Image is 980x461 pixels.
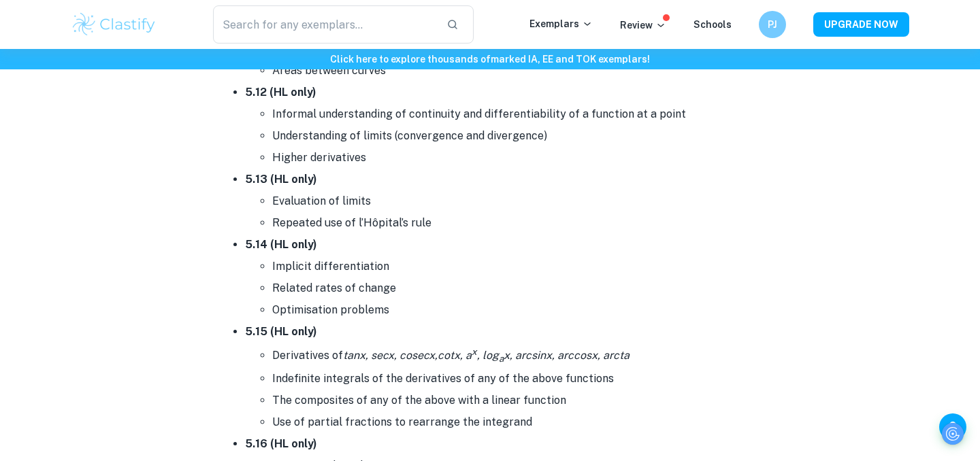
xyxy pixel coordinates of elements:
[272,125,762,147] li: Understanding of limits (convergence and divergence)
[245,325,317,338] strong: 5.15 (HL only)
[813,12,909,37] button: UPGRADE NOW
[245,238,317,251] strong: 5.14 (HL only)
[272,390,762,411] li: The composites of any of the above with a linear function
[693,19,732,30] a: Schools
[272,368,762,390] li: Indefinite integrals of the derivatives of any of the above functions
[272,256,762,277] li: Implicit differentiation
[272,343,762,368] li: Derivatives of
[939,413,966,441] button: Help and Feedback
[213,5,436,44] input: Search for any exemplars...
[245,86,316,99] strong: 5.12 (HL only)
[3,52,977,67] h6: Click here to explore thousands of marked IA, EE and TOK exemplars !
[245,437,317,450] strong: 5.16 (HL only)
[272,411,762,433] li: Use of partial fractions to rearrange the integrand
[620,18,666,33] p: Review
[499,353,504,364] sub: a
[245,173,317,186] strong: 5.13 (HL only)
[765,17,781,32] h6: PJ
[529,16,593,31] p: Exemplars
[272,60,762,82] li: Areas between curves
[272,299,762,321] li: Optimisation problems
[272,103,762,125] li: Informal understanding of continuity and differentiability of a function at a point
[71,11,157,38] img: Clastify logo
[272,212,762,234] li: Repeated use of l’Hôpital’s rule
[272,147,762,169] li: Higher derivatives
[759,11,786,38] button: PJ
[272,190,762,212] li: Evaluation of limits
[343,349,630,362] i: tanx, secx, cosecx,cotx, a , log x, arcsinx, arccosx, arcta
[272,277,762,299] li: Related rates of change
[472,346,477,357] sup: x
